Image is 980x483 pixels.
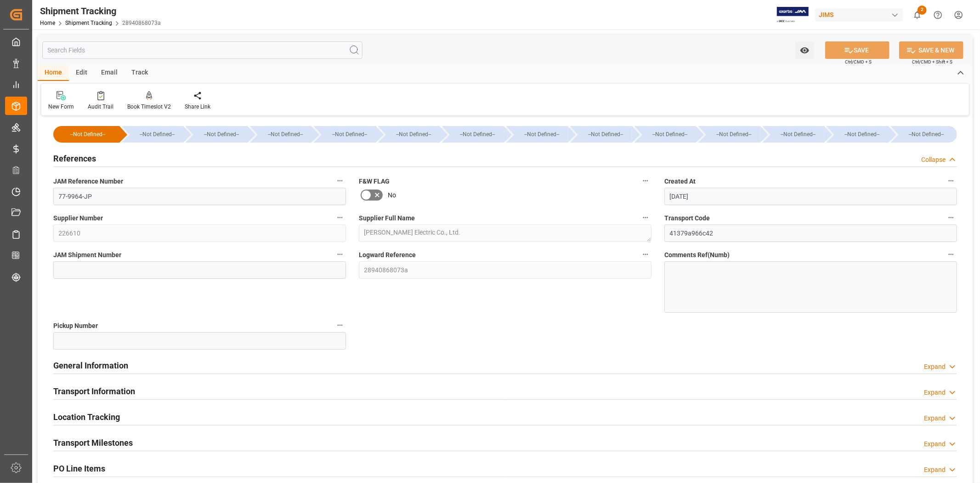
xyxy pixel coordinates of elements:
span: No [388,190,396,200]
button: JIMS [815,6,907,23]
div: Collapse [921,155,946,165]
div: --Not Defined-- [259,126,312,143]
h2: PO Line Items [53,462,105,475]
div: Track [125,65,155,81]
span: Logward Reference [359,250,416,260]
span: F&W FLAG [359,177,390,186]
button: Pickup Number [334,319,346,331]
div: --Not Defined-- [900,126,952,143]
div: Edit [69,65,94,81]
h2: Transport Information [53,385,135,397]
span: Ctrl/CMD + S [845,58,872,65]
span: Created At [664,177,696,186]
div: Audit Trail [88,103,113,111]
div: JIMS [815,8,903,22]
div: Book Timeslot V2 [127,103,171,111]
div: --Not Defined-- [451,126,504,143]
div: Expand [924,362,946,372]
h2: Location Tracking [53,411,120,423]
div: --Not Defined-- [62,126,113,143]
div: --Not Defined-- [570,126,632,143]
span: JAM Shipment Number [53,250,121,260]
img: Exertis%20JAM%20-%20Email%20Logo.jpg_1722504956.jpg [777,7,809,23]
button: Logward Reference [640,248,651,260]
button: Comments Ref(Numb) [945,248,957,260]
a: Shipment Tracking [65,20,112,26]
div: --Not Defined-- [195,126,247,143]
div: --Not Defined-- [644,126,696,143]
a: Home [40,20,55,26]
button: Created At [945,175,957,187]
button: show 2 new notifications [907,5,928,25]
div: --Not Defined-- [515,126,568,143]
span: 2 [918,6,927,15]
button: JAM Shipment Number [334,248,346,260]
span: Supplier Full Name [359,213,415,223]
button: JAM Reference Number [334,175,346,187]
div: --Not Defined-- [506,126,568,143]
button: F&W FLAG [640,175,651,187]
div: --Not Defined-- [698,126,760,143]
div: Share Link [185,103,210,111]
button: SAVE & NEW [899,41,963,59]
div: --Not Defined-- [250,126,312,143]
button: open menu [795,41,814,59]
span: Ctrl/CMD + Shift + S [912,58,952,65]
button: Supplier Full Name [640,212,651,224]
button: Help Center [928,5,948,25]
div: --Not Defined-- [53,126,119,143]
div: --Not Defined-- [387,126,440,143]
input: Search Fields [42,41,363,59]
div: --Not Defined-- [634,126,696,143]
h2: Transport Milestones [53,437,133,449]
div: --Not Defined-- [442,126,504,143]
div: Home [38,65,69,81]
span: Comments Ref(Numb) [664,250,730,260]
div: --Not Defined-- [314,126,375,143]
input: DD-MM-YYYY [664,188,957,205]
button: Supplier Number [334,212,346,224]
div: Shipment Tracking [40,4,161,18]
div: Expand [924,465,946,475]
div: Expand [924,388,946,397]
div: --Not Defined-- [323,126,375,143]
div: Email [94,65,125,81]
div: --Not Defined-- [827,126,888,143]
span: Pickup Number [53,321,98,331]
div: --Not Defined-- [763,126,824,143]
div: --Not Defined-- [708,126,760,143]
div: Expand [924,439,946,449]
span: JAM Reference Number [53,177,123,186]
textarea: [PERSON_NAME] Electric Co., Ltd. [359,224,651,242]
div: --Not Defined-- [579,126,632,143]
div: New Form [48,103,74,111]
span: Transport Code [664,213,710,223]
button: SAVE [825,41,889,59]
div: --Not Defined-- [836,126,888,143]
div: --Not Defined-- [122,126,183,143]
div: Expand [924,414,946,423]
div: --Not Defined-- [186,126,247,143]
h2: General Information [53,359,128,372]
div: --Not Defined-- [891,126,957,143]
span: Supplier Number [53,213,103,223]
h2: References [53,152,96,165]
div: --Not Defined-- [378,126,440,143]
div: --Not Defined-- [772,126,824,143]
div: --Not Defined-- [131,126,183,143]
button: Transport Code [945,212,957,224]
